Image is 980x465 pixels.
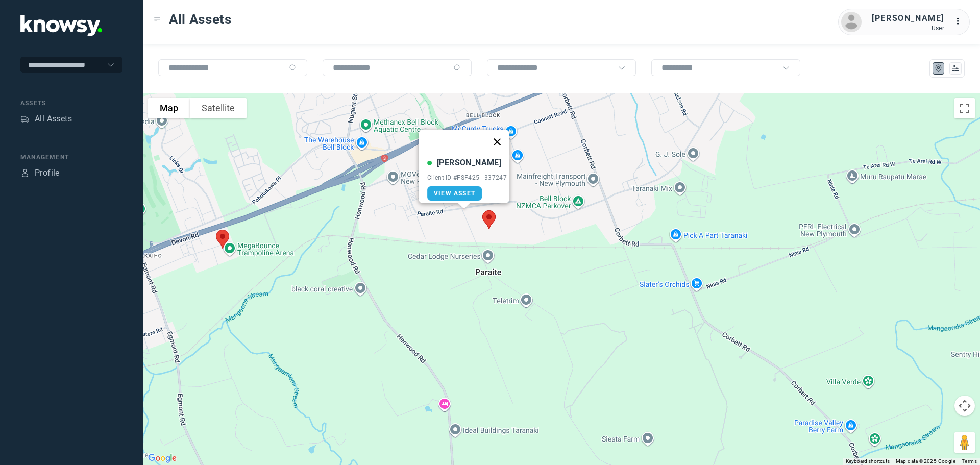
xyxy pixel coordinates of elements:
button: Show street map [148,98,190,118]
button: Map camera controls [954,396,975,416]
div: : [954,15,967,29]
div: List [951,64,960,73]
button: Drag Pegman onto the map to open Street View [954,432,975,453]
a: AssetsAll Assets [20,113,72,125]
tspan: ... [955,17,965,25]
div: Profile [20,168,30,178]
div: [PERSON_NAME] [872,12,944,25]
img: Google [145,452,179,465]
div: [PERSON_NAME] [437,157,501,169]
div: Toggle Menu [154,16,161,23]
a: ProfileProfile [20,167,60,179]
a: Open this area in Google Maps (opens a new window) [145,452,179,465]
a: View Asset [427,186,482,201]
div: User [872,25,944,32]
div: : [954,15,967,28]
div: All Assets [35,113,72,125]
span: View Asset [434,190,475,197]
div: Profile [35,167,60,179]
img: avatar.png [841,12,862,32]
button: Close [485,130,509,154]
div: Assets [20,99,122,108]
div: Search [289,64,297,72]
a: Terms [962,458,977,464]
button: Keyboard shortcuts [846,458,890,465]
span: All Assets [169,10,232,29]
button: Toggle fullscreen view [954,98,975,118]
div: Management [20,153,122,162]
div: Client ID #FSF425 - 337247 [427,174,507,181]
button: Show satellite imagery [190,98,247,118]
img: Application Logo [20,15,102,36]
div: Assets [20,114,30,124]
span: Map data ©2025 Google [896,458,955,464]
div: Search [453,64,461,72]
div: Map [934,64,943,73]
